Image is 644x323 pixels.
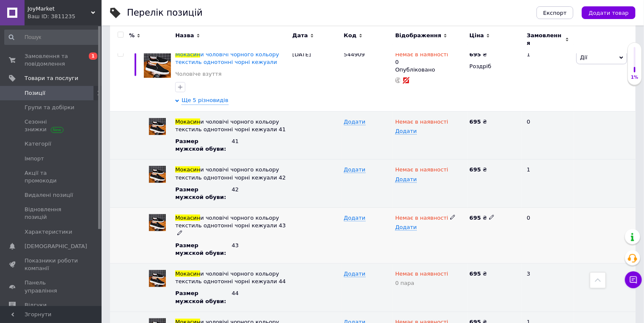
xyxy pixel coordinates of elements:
span: Додати [344,119,366,125]
span: Відгуки [25,301,47,309]
span: Ціна [470,32,484,39]
span: Товари та послуги [25,75,78,82]
span: Категорії [25,140,51,148]
div: Размер мужской обуви : [175,242,231,257]
span: Немає в наявності [395,271,448,279]
div: [DATE] [290,44,342,111]
span: Відновлення позицій [25,206,78,221]
span: Мокасин [175,51,200,58]
a: Чоловіче взуття [175,70,221,78]
span: Додати [344,166,366,173]
span: 544909 [344,51,365,58]
b: 695 [470,215,481,221]
div: 1% [628,75,641,80]
span: и чоловічі чорного кольору текстиль однотонні чорні кежуали 42 [175,166,286,180]
span: % [129,32,135,39]
span: и чоловічі чорного кольору текстиль однотонні чорні кежуали 41 [175,119,286,133]
span: Замовлення та повідомлення [25,52,78,68]
b: 695 [470,119,481,125]
div: Роздріб [470,63,520,70]
div: 41 [232,138,288,145]
button: Додати товар [582,6,636,19]
div: Размер мужской обуви : [175,186,231,201]
div: 3 [522,264,574,312]
span: Імпорт [25,155,44,163]
div: ₴ [470,166,520,174]
span: Мокасин [175,271,200,277]
div: 0 [522,208,574,264]
span: Показники роботи компанії [25,257,78,272]
div: 0 [522,111,574,160]
span: Додати товар [589,10,629,16]
img: Мокасини чоловічі чорного кольору текстиль однотонні чорні кежуали 42 [149,166,166,183]
span: Немає в наявності [395,166,448,175]
span: Панель управління [25,279,78,294]
div: Опубліковано [395,66,465,74]
span: Дії [580,54,587,61]
span: Додати [344,271,366,277]
span: Ще 5 різновидів [182,97,228,105]
div: 0 пара [395,280,465,286]
span: Додати [344,215,366,221]
span: Назва [175,32,194,39]
img: Мокасини чоловічі чорного кольору текстиль однотонні чорні кежуали [144,51,171,78]
img: Мокасини чоловічі чорного кольору текстиль однотонні чорні кежуали 41 [149,118,166,135]
span: Немає в наявності [395,51,448,60]
span: Мокасин [175,215,200,221]
span: Позиції [25,89,45,97]
span: Замовлення [527,32,563,47]
span: Немає в наявності [395,215,448,224]
b: 695 [470,271,481,277]
b: 695 [470,166,481,173]
input: Пошук [4,30,100,45]
span: Код [344,32,357,39]
span: [DEMOGRAPHIC_DATA] [25,243,87,250]
span: Видалені позиції [25,191,73,199]
b: 695 [470,51,481,58]
div: 1 [522,160,574,208]
button: Чат з покупцем [625,271,642,288]
div: 42 [232,186,288,193]
span: Додати [395,128,417,135]
div: Размер мужской обуви : [175,138,231,153]
div: Ваш ID: 3811235 [28,13,102,20]
span: JoyMarket [28,5,91,13]
span: Додати [395,176,417,183]
div: 1 [522,44,574,111]
span: Групи та добірки [25,104,74,111]
span: Додати [395,224,417,231]
span: Характеристики [25,228,72,236]
span: Мокасин [175,119,200,125]
div: Размер мужской обуви : [175,290,231,305]
div: Перелік позицій [127,8,203,17]
div: 0 [395,51,448,66]
span: Сезонні знижки [25,118,78,133]
div: ₴ [470,118,520,126]
span: и чоловічі чорного кольору текстиль однотонні чорні кежуали 44 [175,271,286,284]
span: 1 [89,52,97,60]
div: ₴ [470,270,520,278]
div: ₴ [470,214,520,222]
button: Експорт [537,6,574,19]
span: Відображення [395,32,441,39]
div: 43 [232,242,288,249]
img: Мокасини чоловічі чорного кольору текстиль однотонні чорні кежуали 44 [149,270,166,287]
span: Експорт [543,10,567,16]
span: Дата [292,32,308,39]
span: Акції та промокоди [25,169,78,185]
div: ₴ [470,51,487,58]
span: Мокасин [175,166,200,173]
span: Немає в наявності [395,119,448,127]
div: 44 [232,290,288,297]
span: и чоловічі чорного кольору текстиль однотонні чорні кежуали 43 [175,215,286,229]
img: Мокасини чоловічі чорного кольору текстиль однотонні чорні кежуали 43 [149,214,166,231]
